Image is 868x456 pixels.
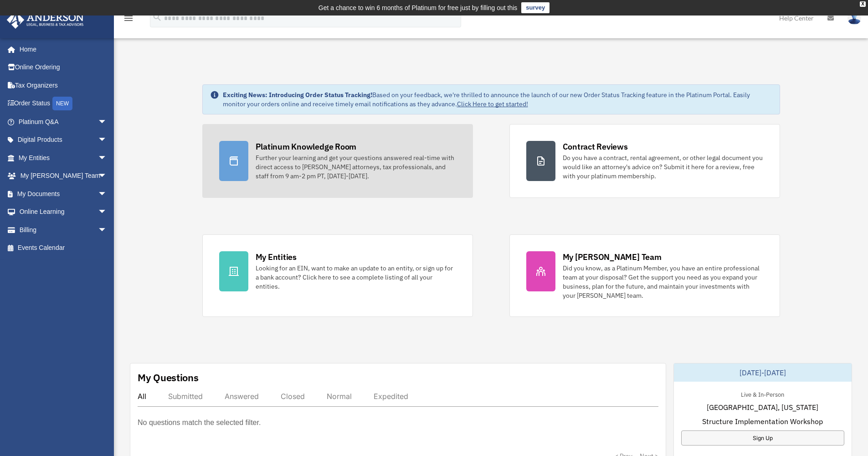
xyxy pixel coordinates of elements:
[563,264,763,300] div: Did you know, as a Platinum Member, you have an entire professional team at your disposal? Get th...
[256,251,297,263] div: My Entities
[256,141,357,152] div: Platinum Knowledge Room
[509,124,780,198] a: Contract Reviews Do you have a contract, rental agreement, or other legal document you would like...
[6,76,121,94] a: Tax Organizers
[202,124,473,198] a: Platinum Knowledge Room Further your learning and get your questions answered real-time with dire...
[6,185,121,203] a: My Documentsarrow_drop_down
[702,416,823,427] span: Structure Implementation Workshop
[6,149,121,167] a: My Entitiesarrow_drop_down
[98,113,116,131] span: arrow_drop_down
[374,392,408,401] div: Expedited
[138,392,146,401] div: All
[98,131,116,150] span: arrow_drop_down
[563,251,662,263] div: My [PERSON_NAME] Team
[6,58,121,77] a: Online Ordering
[98,167,116,186] span: arrow_drop_down
[98,149,116,167] span: arrow_drop_down
[256,264,456,291] div: Looking for an EIN, want to make an update to an entity, or sign up for a bank account? Click her...
[674,363,852,382] div: [DATE]-[DATE]
[138,416,261,429] p: No questions match the selected filter.
[563,141,628,152] div: Contract Reviews
[6,40,116,58] a: Home
[6,203,121,221] a: Online Learningarrow_drop_down
[457,100,528,108] a: Click Here to get started!
[563,153,763,181] div: Do you have a contract, rental agreement, or other legal document you would like an attorney's ad...
[256,153,456,181] div: Further your learning and get your questions answered real-time with direct access to [PERSON_NAM...
[6,131,121,149] a: Digital Productsarrow_drop_down
[4,11,87,29] img: Anderson Advisors Platinum Portal
[847,11,861,25] img: User Pic
[6,221,121,239] a: Billingarrow_drop_down
[123,13,134,24] i: menu
[521,2,550,13] a: survey
[6,94,121,113] a: Order StatusNEW
[98,203,116,222] span: arrow_drop_down
[281,392,305,401] div: Closed
[318,2,518,13] div: Get a chance to win 6 months of Platinum for free just by filling out this
[6,167,121,185] a: My [PERSON_NAME] Teamarrow_drop_down
[707,402,818,413] span: [GEOGRAPHIC_DATA], [US_STATE]
[168,392,203,401] div: Submitted
[98,185,116,203] span: arrow_drop_down
[225,392,259,401] div: Answered
[138,371,199,384] div: My Questions
[509,234,780,317] a: My [PERSON_NAME] Team Did you know, as a Platinum Member, you have an entire professional team at...
[681,430,844,446] a: Sign Up
[223,91,372,99] strong: Exciting News: Introducing Order Status Tracking!
[52,97,72,110] div: NEW
[6,113,121,131] a: Platinum Q&Aarrow_drop_down
[734,389,791,399] div: Live & In-Person
[98,221,116,239] span: arrow_drop_down
[123,16,134,24] a: menu
[860,1,866,7] div: close
[223,90,772,109] div: Based on your feedback, we're thrilled to announce the launch of our new Order Status Tracking fe...
[152,12,162,22] i: search
[6,239,121,257] a: Events Calendar
[202,234,473,317] a: My Entities Looking for an EIN, want to make an update to an entity, or sign up for a bank accoun...
[327,392,352,401] div: Normal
